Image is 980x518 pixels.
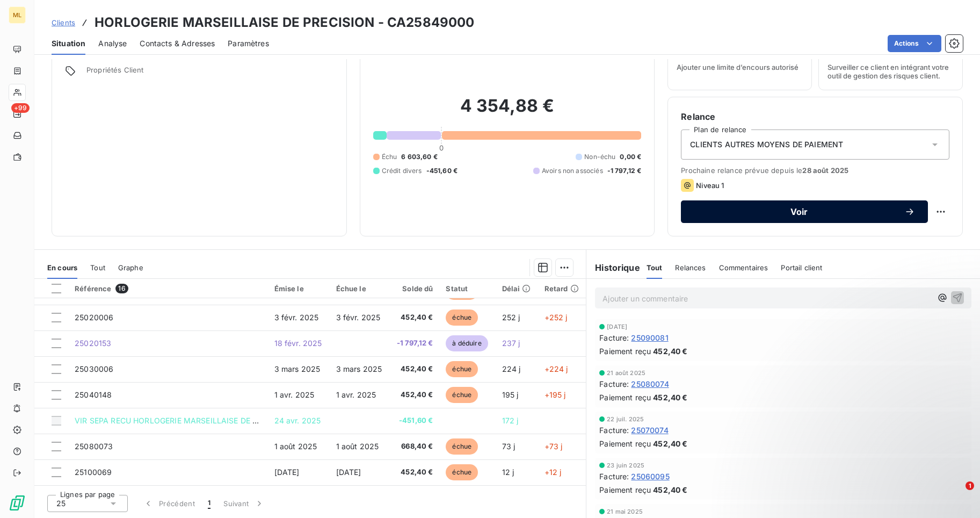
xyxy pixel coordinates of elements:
[439,143,444,152] span: 0
[336,442,379,451] span: 1 août 2025
[502,284,532,293] div: Délai
[607,508,643,515] span: 21 mai 2025
[75,313,113,322] span: 25020006
[382,152,397,162] span: Échu
[681,166,949,175] span: Prochaine relance prévue depuis le
[396,338,433,349] span: -1 797,12 €
[426,166,458,176] span: -451,60 €
[966,481,974,490] span: 1
[396,284,433,293] div: Solde dû
[599,438,651,449] span: Paiement reçu
[586,261,640,274] h6: Historique
[542,166,603,176] span: Avoirs non associés
[681,110,949,123] h6: Relance
[95,13,474,32] h3: HORLOGERIE MARSEILLAISE DE PRECISION - CA25849000
[653,438,687,449] span: 452,40 €
[140,38,215,49] span: Contacts & Adresses
[56,498,66,509] span: 25
[396,441,433,452] span: 668,40 €
[827,63,954,80] span: Surveiller ce client en intégrant votre outil de gestion des risques client.
[75,467,112,477] span: 25100069
[545,313,568,322] span: +252 j
[888,35,941,52] button: Actions
[336,313,381,322] span: 3 févr. 2025
[599,425,629,436] span: Facture :
[274,313,319,322] span: 3 févr. 2025
[52,18,75,27] span: Clients
[446,284,489,293] div: Statut
[943,481,969,507] iframe: Intercom live chat
[336,284,383,293] div: Échue le
[274,284,323,293] div: Émise le
[607,166,642,176] span: -1 797,12 €
[584,152,615,162] span: Non-échu
[607,416,644,422] span: 22 juil. 2025
[502,416,519,425] span: 172 j
[115,284,128,293] span: 16
[802,166,848,175] span: 28 août 2025
[274,442,317,451] span: 1 août 2025
[201,492,217,515] button: 1
[681,200,928,223] button: Voir
[653,484,687,495] span: 452,40 €
[90,263,105,272] span: Tout
[607,323,627,330] span: [DATE]
[75,416,294,425] span: VIR SEPA RECU HORLOGERIE MARSEILLAISE DE PRECISION
[599,392,651,403] span: Paiement reçu
[631,471,669,482] span: 25060095
[545,390,566,399] span: +195 j
[75,442,113,451] span: 25080073
[631,425,668,436] span: 25070074
[75,390,112,399] span: 25040148
[396,312,433,323] span: 452,40 €
[274,339,322,348] span: 18 févr. 2025
[396,415,433,426] span: -451,60 €
[647,263,663,272] span: Tout
[599,346,651,357] span: Paiement reçu
[690,139,843,150] span: CLIENTS AUTRES MOYENS DE PAIEMENT
[274,467,300,477] span: [DATE]
[47,263,77,272] span: En cours
[599,332,629,343] span: Facture :
[208,498,210,509] span: 1
[620,152,641,162] span: 0,00 €
[11,103,30,113] span: +99
[274,364,321,373] span: 3 mars 2025
[545,467,562,477] span: +12 j
[446,310,478,326] span: échue
[545,284,580,293] div: Retard
[75,339,111,348] span: 25020153
[336,364,382,373] span: 3 mars 2025
[274,390,315,399] span: 1 avr. 2025
[336,467,361,477] span: [DATE]
[502,313,520,322] span: 252 j
[396,364,433,375] span: 452,40 €
[446,464,478,480] span: échue
[446,335,488,351] span: à déduire
[599,378,629,390] span: Facture :
[9,494,26,512] img: Logo LeanPay
[446,438,478,455] span: échue
[719,263,768,272] span: Commentaires
[136,492,201,515] button: Précédent
[502,442,516,451] span: 73 j
[502,364,521,373] span: 224 j
[765,414,980,489] iframe: Intercom notifications message
[98,38,127,49] span: Analyse
[401,152,438,162] span: 6 603,60 €
[781,263,822,272] span: Portail client
[75,284,261,293] div: Référence
[631,378,669,390] span: 25080074
[599,471,629,482] span: Facture :
[545,364,568,373] span: +224 j
[631,332,668,343] span: 25090081
[502,390,519,399] span: 195 j
[382,166,422,176] span: Crédit divers
[599,484,651,495] span: Paiement reçu
[118,263,143,272] span: Graphe
[653,392,687,403] span: 452,40 €
[52,17,75,28] a: Clients
[274,416,321,425] span: 24 avr. 2025
[228,38,269,49] span: Paramètres
[675,263,706,272] span: Relances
